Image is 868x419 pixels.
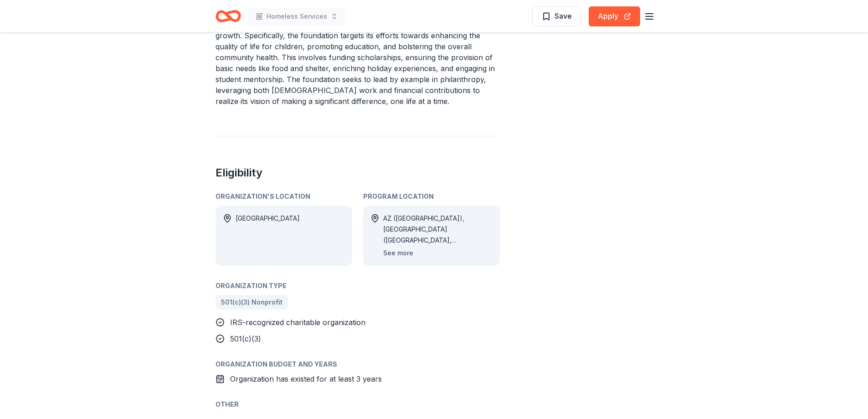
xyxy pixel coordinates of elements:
[216,191,352,202] div: Organization's Location
[216,280,500,291] div: Organization Type
[216,399,500,410] div: Other
[216,359,500,370] div: Organization Budget And Years
[230,318,365,327] span: IRS-recognized charitable organization
[267,11,327,22] span: Homeless Services
[236,213,300,259] div: [GEOGRAPHIC_DATA]
[216,5,241,27] a: Home
[589,6,640,26] button: Apply
[532,6,581,26] button: Save
[216,295,288,310] a: 501(c)(3) Nonprofit
[555,10,572,22] span: Save
[383,248,413,259] button: See more
[363,191,500,202] div: Program Location
[383,213,493,246] div: AZ ([GEOGRAPHIC_DATA]), [GEOGRAPHIC_DATA] ([GEOGRAPHIC_DATA], [GEOGRAPHIC_DATA]), [GEOGRAPHIC_DAT...
[248,7,345,26] button: Homeless Services
[230,334,261,343] span: 501(c)(3)
[221,297,282,308] span: 501(c)(3) Nonprofit
[216,8,500,107] p: The broad goals of the ScanSource Charitable Foundation grant program are to offer support in are...
[216,166,500,180] h2: Eligibility
[230,374,382,383] span: Organization has existed for at least 3 years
